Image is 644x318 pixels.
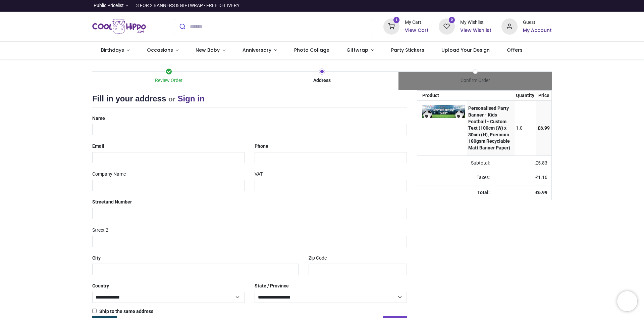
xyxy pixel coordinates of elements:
[92,253,101,264] label: City
[538,175,547,180] span: 1.16
[196,47,220,53] span: New Baby
[187,42,234,59] a: New Baby
[309,253,327,264] label: Zip Code
[441,47,490,53] span: Upload Your Design
[147,47,173,53] span: Occasions
[92,309,97,313] input: Ship to the same address
[94,2,124,9] span: Public Pricelist
[535,160,547,166] span: £
[417,170,494,185] td: Taxes:
[92,196,132,208] label: Street
[393,17,400,23] sup: 1
[523,19,552,26] div: Guest
[92,17,146,36] a: Logo of Cool Hippo
[101,47,124,53] span: Birthdays
[92,42,138,59] a: Birthdays
[391,47,424,53] span: Party Stickers
[174,19,190,34] button: Submit
[405,27,429,34] a: View Cart
[617,291,637,311] iframe: Brevo live chat
[516,125,534,132] div: 1.0
[460,19,491,26] div: My Wishlist
[294,47,329,53] span: Photo Collage
[540,125,550,131] span: 6.99
[411,2,552,9] iframe: Customer reviews powered by Trustpilot
[92,113,105,124] label: Name
[234,42,285,59] a: Anniversary
[92,280,109,292] label: Country
[536,91,551,101] th: Price
[106,199,132,205] span: and Number
[538,125,550,131] span: £
[136,2,239,9] div: 3 FOR 2 BANNERS & GIFTWRAP - FREE DELIVERY
[338,42,382,59] a: Giftwrap
[507,47,523,53] span: Offers
[417,91,467,101] th: Product
[168,95,175,103] small: or
[460,27,491,34] a: View Wishlist
[92,225,108,236] label: Street 2
[538,160,547,166] span: 5.83
[439,24,455,29] a: 0
[92,77,246,84] div: Review Order
[449,17,455,23] sup: 0
[92,141,104,152] label: Email
[523,27,552,34] a: My Account
[468,105,510,150] strong: Personalised Party Banner - Kids Football - Custom Text (100cm (W) x 30cm (H), Premium 180gsm Rec...
[246,77,399,84] div: Address
[538,190,547,195] span: 6.99
[417,156,494,171] td: Subtotal:
[422,105,465,118] img: sZ1UJAAAAAElFTkSuQmCC
[383,24,399,29] a: 1
[346,47,368,53] span: Giftwrap
[535,175,547,180] span: £
[405,19,429,26] div: My Cart
[92,308,153,315] label: Ship to the same address
[92,2,128,9] a: Public Pricelist
[255,169,263,180] label: VAT
[515,91,536,101] th: Quantity
[138,42,187,59] a: Occasions
[255,280,289,292] label: State / Province
[243,47,271,53] span: Anniversary
[477,190,490,195] strong: Total:
[535,190,547,195] strong: £
[398,77,552,84] div: Confirm Order
[92,94,166,103] span: Fill in your address
[178,94,205,103] a: Sign in
[255,141,268,152] label: Phone
[92,17,146,36] img: Cool Hippo
[92,169,126,180] label: Company Name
